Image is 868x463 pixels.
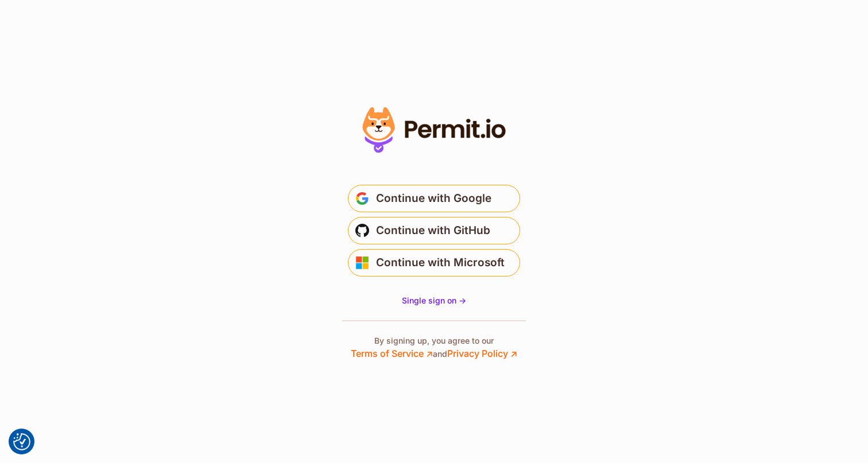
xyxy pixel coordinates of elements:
[376,254,505,272] span: Continue with Microsoft
[13,433,30,450] button: Consent Preferences
[13,433,30,450] img: Revisit consent button
[402,295,466,305] span: Single sign on ->
[348,185,520,212] button: Continue with Google
[351,348,433,359] a: Terms of Service ↗
[376,189,491,208] span: Continue with Google
[351,335,517,360] p: By signing up, you agree to our and
[402,295,466,306] a: Single sign on ->
[376,221,490,240] span: Continue with GitHub
[348,249,520,277] button: Continue with Microsoft
[447,348,517,359] a: Privacy Policy ↗
[348,217,520,244] button: Continue with GitHub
